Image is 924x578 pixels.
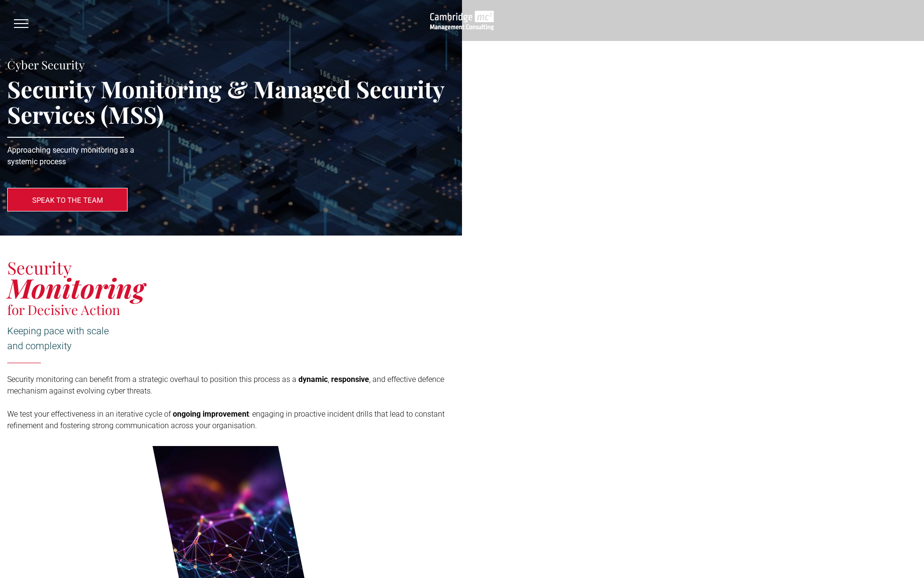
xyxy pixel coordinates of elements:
span: Cyber Security [7,57,85,72]
span: We test your effectiveness in an iterative cycle of [7,409,171,419]
span: Keeping pace with scale and complexity [7,325,109,352]
span: Security monitoring can benefit from a strategic overhaul to position this process as a [7,375,296,384]
span: responsive [331,375,369,384]
span: Security [7,256,72,279]
span: ongoing improvement [173,409,249,419]
span: Security Monitoring & Managed Security Services (MSS) [7,73,444,130]
a: SPEAK TO THE TEAM [7,188,128,211]
img: CAMBRIDGE-MC-LOGO-white-640w.png [430,11,494,30]
span: dynamic [298,375,328,384]
span: , [328,375,329,384]
span: SPEAK TO THE TEAM [32,188,103,212]
span: for Decisive Action [7,301,120,318]
span: Monitoring [7,269,145,305]
button: menu [9,11,34,36]
span: Approaching security monitoring as a systemic process [7,145,134,166]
